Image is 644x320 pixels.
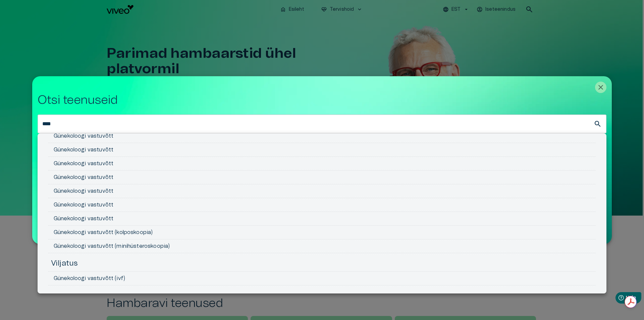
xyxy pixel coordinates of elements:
[48,129,596,143] li: Günekoloogi vastuvõtt
[48,171,596,184] li: Günekoloogi vastuvõtt
[48,143,596,157] li: Günekoloogi vastuvõtt
[48,212,596,226] li: Günekoloogi vastuvõtt
[48,259,596,271] h5: Viljatus
[48,272,596,285] li: Günekoloogi vastuvõtt (ivf)
[48,239,596,253] li: Günekoloogi vastuvõtt (minihüsteroskoopia)
[48,157,596,171] li: Günekoloogi vastuvõtt
[48,226,596,239] li: Günekoloogi vastuvõtt (kolposkoopia)
[592,289,644,308] iframe: Help widget launcher
[48,198,596,212] li: Günekoloogi vastuvõtt
[48,184,596,198] li: Günekoloogi vastuvõtt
